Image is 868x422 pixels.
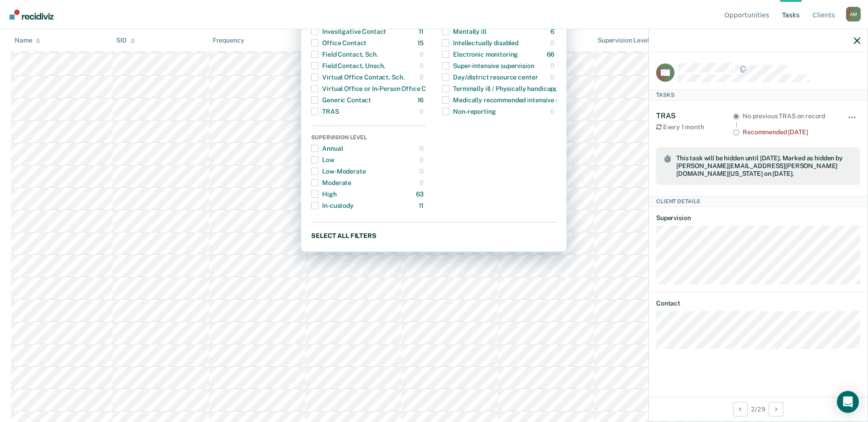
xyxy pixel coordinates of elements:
[656,111,733,120] div: TRAS
[550,70,556,84] div: 0
[676,154,853,177] span: This task will be hidden until [DATE]. Marked as hidden by [PERSON_NAME][EMAIL_ADDRESS][PERSON_NA...
[311,187,336,201] div: High
[442,47,518,62] div: Electronic monitoring
[417,93,426,107] div: 16
[550,36,556,50] div: 0
[311,175,351,190] div: Moderate
[846,7,861,21] div: A M
[311,70,404,84] div: Virtual Office Contact, Sch.
[442,81,565,96] div: Terminally ill / Physically handicapped
[420,153,426,167] div: 0
[420,175,426,190] div: 0
[442,36,518,50] div: Intellectually disabled
[733,402,748,417] button: Previous Client
[420,47,426,62] div: 0
[311,104,339,119] div: TRAS
[15,37,40,44] div: Name
[10,10,54,20] img: Recidiviz
[311,24,386,39] div: Investigative Contact
[311,141,343,156] div: Annual
[311,58,385,73] div: Field Contact, Unsch.
[442,24,486,39] div: Mentally ill
[311,164,366,179] div: Low-Moderate
[550,104,556,119] div: 0
[311,93,371,107] div: Generic Contact
[311,134,426,142] div: Supervision Level
[420,70,426,84] div: 0
[442,93,589,107] div: Medically recommended intensive supervision
[769,402,783,417] button: Next Client
[311,81,446,96] div: Virtual Office or In-Person Office Contact
[598,37,658,44] div: Supervision Level
[417,36,426,50] div: 15
[416,187,426,201] div: 63
[649,196,868,207] div: Client Details
[420,141,426,156] div: 0
[420,164,426,179] div: 0
[550,58,556,73] div: 0
[649,397,868,421] div: 2 / 29
[311,198,354,213] div: In-custody
[656,123,733,131] div: Every 1 month
[743,112,835,120] div: No previous TRAS on record
[550,24,556,39] div: 6
[656,300,860,307] dt: Contact
[656,214,860,222] dt: Supervision
[311,36,367,50] div: Office Contact
[743,128,835,136] div: Recommended [DATE]
[442,70,538,84] div: Day/district resource center
[419,198,426,213] div: 11
[837,391,859,413] div: Open Intercom Messenger
[311,153,334,167] div: Low
[442,104,496,119] div: Non-reporting
[442,58,534,73] div: Super-intensive supervision
[547,47,557,62] div: 66
[420,58,426,73] div: 0
[420,104,426,119] div: 0
[213,37,244,44] div: Frequency
[846,7,861,21] button: Profile dropdown button
[649,90,868,100] div: Tasks
[311,47,377,62] div: Field Contact, Sch.
[116,37,135,44] div: SID
[419,24,426,39] div: 11
[311,230,556,241] button: Select all filters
